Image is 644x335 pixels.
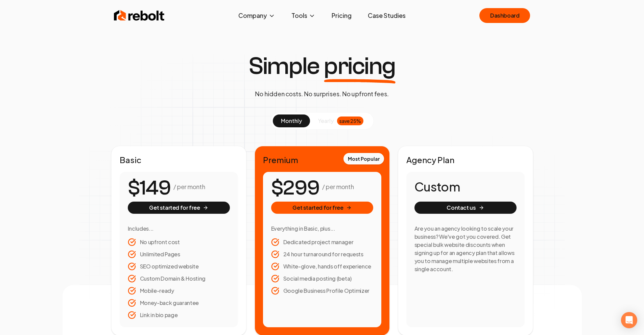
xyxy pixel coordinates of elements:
p: / per month [173,182,205,191]
button: Company [233,9,281,22]
h3: Are you an agency looking to scale your business? We've got you covered. Get special bulk website... [414,225,517,273]
li: No upfront cost [128,238,230,246]
number-flow-react: $149 [128,173,171,203]
button: yearlysave 25% [310,114,372,127]
p: No hidden costs. No surprises. No upfront fees. [255,89,389,99]
span: monthly [281,117,302,124]
a: Dashboard [479,8,530,23]
li: Unlimited Pages [128,250,230,258]
button: Contact us [414,202,517,214]
span: pricing [324,54,396,78]
button: Get started for free [271,202,373,214]
button: Tools [286,9,321,22]
number-flow-react: $299 [271,173,319,203]
li: Social media posting (beta) [271,275,373,283]
li: White-glove, hands off experience [271,262,373,270]
a: Pricing [326,9,357,22]
li: Link in bio page [128,311,230,319]
button: Get started for free [128,202,230,214]
div: Open Intercom Messenger [621,312,637,328]
h2: Premium [263,154,381,165]
li: Custom Domain & Hosting [128,275,230,283]
button: monthly [273,114,310,127]
h3: Everything in Basic, plus... [271,225,373,233]
li: Dedicated project manager [271,238,373,246]
h3: Includes... [128,225,230,233]
img: Rebolt Logo [114,9,165,22]
h2: Agency Plan [406,154,525,165]
li: Google Business Profile Optimizer [271,287,373,295]
span: yearly [318,117,334,125]
li: Mobile-ready [128,287,230,295]
h1: Custom [414,180,517,194]
div: save 25% [337,117,363,125]
div: Most Popular [343,153,384,164]
li: Money-back guarantee [128,299,230,307]
h1: Simple [248,54,396,78]
li: 24 hour turnaround for requests [271,250,373,258]
p: / per month [322,182,354,191]
li: SEO optimized website [128,262,230,270]
h2: Basic [120,154,238,165]
a: Case Studies [362,9,411,22]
